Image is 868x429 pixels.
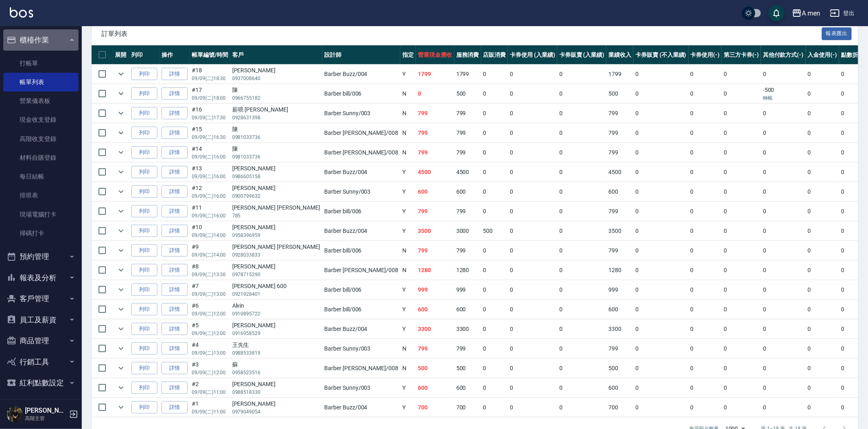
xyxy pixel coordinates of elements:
a: 詳情 [161,382,188,394]
td: N [400,241,416,260]
p: 09/09 (二) 18:00 [192,94,228,102]
p: 09/09 (二) 16:00 [192,212,228,219]
td: 4500 [416,163,454,182]
div: 陳 [232,86,321,94]
button: expand row [115,362,127,374]
button: 列印 [131,205,157,218]
td: 1280 [416,261,454,280]
p: 0958396959 [232,232,321,239]
td: 0 [689,261,722,280]
td: Y [400,163,416,182]
td: 0 [481,123,508,143]
a: 詳情 [161,303,188,316]
button: 列印 [131,284,157,296]
button: expand row [115,68,127,80]
button: 列印 [131,225,157,237]
td: 799 [454,123,481,143]
td: 0 [689,143,722,162]
td: 0 [806,221,839,241]
a: 現場電腦打卡 [3,205,79,224]
a: 詳情 [161,185,188,198]
button: 列印 [131,127,157,139]
td: 0 [557,84,607,103]
td: #9 [190,241,230,260]
td: #8 [190,261,230,280]
a: 詳情 [161,107,188,120]
a: 帳單列表 [3,73,79,92]
button: 員工及薪資 [3,309,79,331]
td: 0 [761,261,806,280]
p: 0966755182 [232,94,321,102]
td: Barber bill /006 [322,202,400,221]
td: 0 [508,241,557,260]
td: 0 [722,202,761,221]
td: 0 [722,123,761,143]
p: 09/09 (二) 16:00 [192,173,228,180]
button: 櫃檯作業 [3,29,79,51]
button: expand row [115,264,127,276]
td: 0 [481,84,508,103]
a: 打帳單 [3,54,79,73]
button: 列印 [131,87,157,100]
td: 799 [606,143,633,162]
td: 1280 [454,261,481,280]
td: 0 [806,241,839,260]
button: expand row [115,205,127,217]
td: 0 [557,163,607,182]
td: 0 [481,182,508,201]
td: 0 [557,104,607,123]
th: 卡券使用(-) [689,45,722,65]
button: 預約管理 [3,246,79,267]
button: 行銷工具 [3,351,79,373]
th: 店販消費 [481,45,508,65]
td: 0 [508,182,557,201]
td: 0 [761,241,806,260]
td: Barber bill /006 [322,241,400,260]
td: 0 [508,104,557,123]
a: 詳情 [161,401,188,414]
td: 600 [416,182,454,201]
td: 799 [454,241,481,260]
td: Y [400,221,416,241]
p: 轉帳 [763,94,804,102]
td: 0 [722,84,761,103]
td: 0 [761,202,806,221]
td: 0 [633,84,688,103]
td: 500 [481,221,508,241]
button: expand row [115,146,127,159]
td: 0 [806,143,839,162]
td: 799 [606,123,633,143]
img: Logo [10,7,33,18]
td: Barber Sunny /003 [322,104,400,123]
button: expand row [115,401,127,413]
td: 0 [557,261,607,280]
button: 商品管理 [3,330,79,351]
th: 卡券販賣 (入業績) [557,45,607,65]
td: 0 [557,123,607,143]
button: expand row [115,244,127,257]
button: expand row [115,303,127,315]
td: 0 [633,143,688,162]
button: 列印 [131,401,157,414]
td: 0 [557,221,607,241]
div: 陳 [232,145,321,153]
a: 掃碼打卡 [3,224,79,243]
td: 0 [508,261,557,280]
th: 客戶 [230,45,323,65]
td: 3000 [454,221,481,241]
td: 0 [481,104,508,123]
button: 客戶管理 [3,288,79,309]
p: 0928033833 [232,251,321,259]
div: 薪喨 [PERSON_NAME] [232,105,321,114]
td: 0 [557,202,607,221]
p: 09/09 (二) 14:00 [192,232,228,239]
p: 785 [232,212,321,219]
button: 登出 [827,6,858,21]
button: 資料設定 [3,393,79,415]
th: 指定 [400,45,416,65]
td: 0 [689,163,722,182]
td: 799 [416,143,454,162]
p: 高階主管 [25,415,67,422]
p: 09/09 (二) 18:30 [192,75,228,82]
th: 服務消費 [454,45,481,65]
